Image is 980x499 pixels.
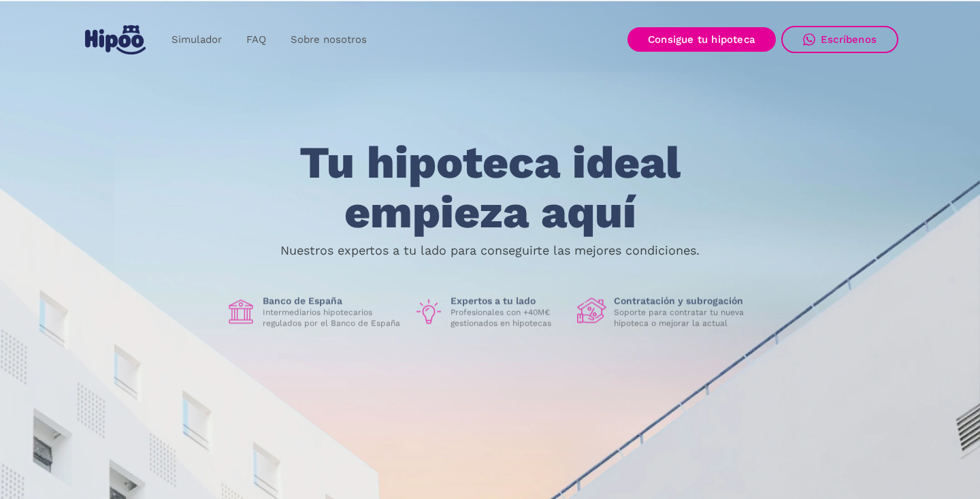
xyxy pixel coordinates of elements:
h1: Contratación y subrogación [614,295,754,307]
p: Soporte para contratar tu nueva hipoteca o mejorar la actual [614,307,754,329]
p: Nuestros expertos a tu lado para conseguirte las mejores condiciones. [280,245,700,256]
h1: Expertos a tu lado [451,295,566,307]
a: Escríbenos [781,26,898,53]
a: Sobre nosotros [278,27,379,53]
p: Intermediarios hipotecarios regulados por el Banco de España [263,307,403,329]
h1: Banco de España [263,295,403,307]
a: home [82,20,148,60]
h1: Tu hipoteca ideal empieza aquí [232,138,748,237]
a: Consigue tu hipoteca [627,27,776,52]
p: Profesionales con +40M€ gestionados en hipotecas [451,307,566,329]
a: FAQ [234,27,278,53]
div: Escríbenos [821,33,877,46]
a: Simulador [159,27,234,53]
